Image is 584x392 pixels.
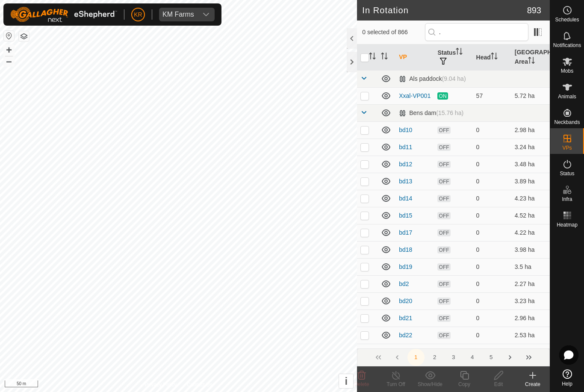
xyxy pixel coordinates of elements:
[399,229,412,236] a: bd17
[399,75,466,83] div: Als paddock
[473,207,511,224] td: 0
[437,315,450,322] span: OFF
[369,54,376,61] p-sorticon: Activate to sort
[511,258,550,275] td: 3.5 ha
[399,144,412,150] a: bd11
[481,380,516,388] div: Edit
[561,68,573,74] span: Mobs
[362,28,425,37] span: 0 selected of 866
[381,54,388,61] p-sorticon: Activate to sort
[399,315,412,321] a: bd21
[437,178,450,185] span: OFF
[362,5,527,15] h2: In Rotation
[511,275,550,292] td: 2.27 ha
[473,173,511,190] td: 0
[550,366,584,390] a: Help
[145,381,177,389] a: Privacy Policy
[399,195,412,202] a: bd14
[437,298,450,305] span: OFF
[399,332,412,339] a: bd22
[562,145,572,150] span: VPs
[399,178,412,185] a: bd13
[473,241,511,258] td: 0
[436,109,463,116] span: (15.76 ha)
[447,380,481,388] div: Copy
[445,349,462,366] button: 3
[437,246,450,253] span: OFF
[528,58,535,65] p-sorticon: Activate to sort
[473,309,511,327] td: 0
[553,43,581,48] span: Notifications
[473,224,511,241] td: 0
[434,44,472,71] th: Status
[516,380,550,388] div: Create
[437,144,450,151] span: OFF
[511,241,550,258] td: 3.98 ha
[562,197,572,202] span: Infra
[10,7,117,22] img: Gallagher Logo
[557,222,578,227] span: Heatmap
[527,4,541,17] span: 893
[413,380,447,388] div: Show/Hide
[345,375,348,387] span: i
[379,380,413,388] div: Turn Off
[437,195,450,202] span: OFF
[473,344,511,361] td: 0
[19,31,29,41] button: Map Layers
[511,121,550,139] td: 2.98 ha
[187,381,212,389] a: Contact Us
[473,190,511,207] td: 0
[134,10,142,19] span: KR
[354,381,369,387] span: Delete
[473,156,511,173] td: 0
[437,280,450,288] span: OFF
[473,121,511,139] td: 0
[560,171,574,176] span: Status
[399,109,463,117] div: Bens dam
[511,292,550,309] td: 3.23 ha
[464,349,481,366] button: 4
[554,120,580,125] span: Neckbands
[473,87,511,104] td: 57
[159,8,198,21] span: KM Farms
[511,190,550,207] td: 4.23 ha
[399,298,412,304] a: bd20
[339,374,353,388] button: i
[437,127,450,134] span: OFF
[511,173,550,190] td: 3.89 ha
[501,349,519,366] button: Next Page
[491,54,498,61] p-sorticon: Activate to sort
[473,327,511,344] td: 0
[399,212,412,219] a: bd15
[162,11,194,18] div: KM Farms
[437,92,448,100] span: ON
[558,94,576,99] span: Animals
[511,44,550,71] th: [GEOGRAPHIC_DATA] Area
[437,212,450,219] span: OFF
[483,349,500,366] button: 5
[473,139,511,156] td: 0
[437,229,450,236] span: OFF
[473,258,511,275] td: 0
[511,344,550,361] td: 2.77 ha
[399,280,409,287] a: bd2
[511,224,550,241] td: 4.22 ha
[426,349,443,366] button: 2
[198,8,215,21] div: dropdown trigger
[456,49,463,56] p-sorticon: Activate to sort
[442,75,466,82] span: (9.04 ha)
[4,31,14,41] button: Reset Map
[399,127,412,133] a: bd10
[437,161,450,168] span: OFF
[511,327,550,344] td: 2.53 ha
[511,87,550,104] td: 5.72 ha
[399,246,412,253] a: bd18
[473,44,511,71] th: Head
[4,45,14,55] button: +
[473,275,511,292] td: 0
[520,349,537,366] button: Last Page
[399,92,431,99] a: Xxal-VP001
[407,349,425,366] button: 1
[511,309,550,327] td: 2.96 ha
[4,56,14,66] button: –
